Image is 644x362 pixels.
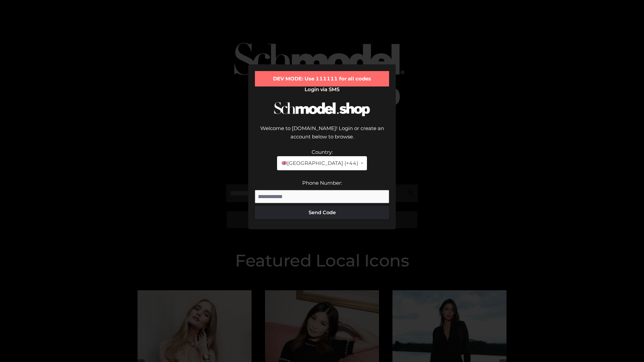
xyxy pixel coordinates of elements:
label: Country: [312,149,333,155]
h2: Login via SMS [255,86,389,93]
div: DEV MODE: Use 111111 for all codes [255,71,389,86]
button: Send Code [255,206,389,219]
label: Phone Number: [302,180,342,186]
img: Schmodel Logo [272,96,372,122]
div: Welcome to [DOMAIN_NAME]! Login or create an account below to browse. [255,124,389,148]
img: 🇬🇧 [282,161,287,166]
span: [GEOGRAPHIC_DATA] (+44) [281,159,358,168]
